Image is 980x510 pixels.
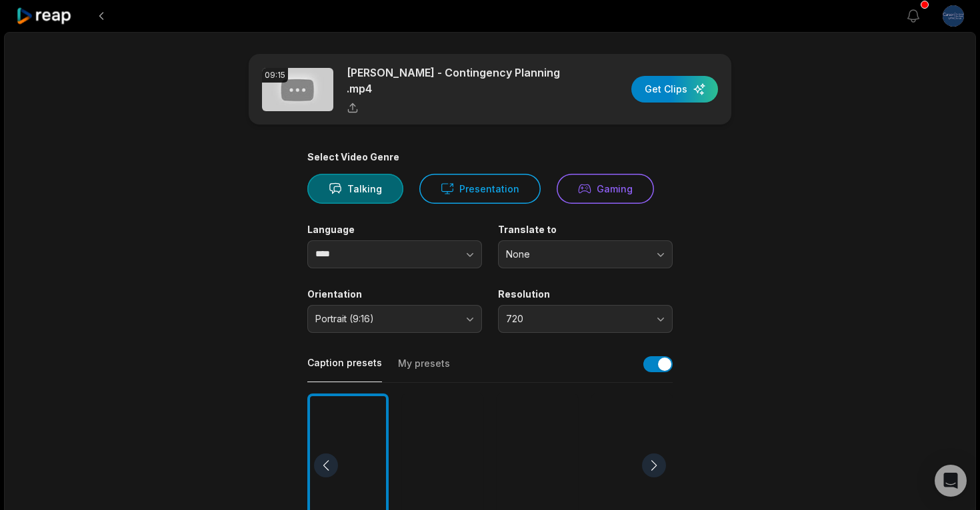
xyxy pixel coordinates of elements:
div: Open Intercom Messenger [935,465,967,497]
label: Orientation [307,288,482,300]
span: Portrait (9:16) [315,313,455,325]
label: Resolution [498,288,673,300]
button: 720 [498,305,673,333]
div: 09:15 [262,68,288,83]
button: Talking [307,174,403,204]
span: None [506,248,646,260]
label: Language [307,224,482,236]
label: Translate to [498,224,673,236]
button: Portrait (9:16) [307,305,482,333]
button: Get Clips [631,76,718,103]
button: Caption presets [307,356,382,382]
button: Presentation [419,174,541,204]
span: 720 [506,313,646,325]
button: My presets [398,357,450,382]
div: Select Video Genre [307,151,673,163]
p: [PERSON_NAME] - Contingency Planning .mp4 [347,65,577,97]
button: None [498,240,673,268]
button: Gaming [557,174,654,204]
